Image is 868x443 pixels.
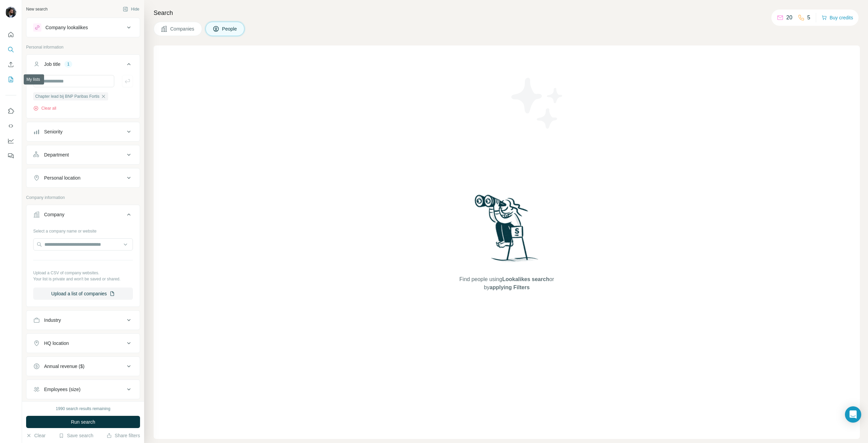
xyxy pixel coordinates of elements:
div: Annual revenue ($) [44,363,84,370]
button: Hide [118,4,144,14]
button: Buy credits [822,13,853,22]
h4: Search [154,8,860,18]
div: Select a company name or website [33,225,133,234]
img: Avatar [5,7,16,18]
button: Clear all [33,105,56,111]
button: Company lookalikes [26,19,140,36]
div: Seniority [44,128,62,135]
div: Industry [44,317,61,324]
div: New search [26,6,47,12]
button: Personal location [26,170,140,186]
button: Department [26,147,140,163]
p: 20 [786,14,792,22]
button: Annual revenue ($) [26,358,140,374]
span: Companies [170,25,195,32]
button: Save search [59,432,93,439]
button: Feedback [5,150,16,162]
div: Department [44,151,69,158]
span: applying Filters [490,284,530,290]
span: Run search [71,419,95,425]
p: Personal information [26,44,140,50]
button: Run search [26,416,140,428]
span: People [222,25,238,32]
img: Surfe Illustration - Stars [507,73,568,134]
p: 5 [807,14,810,22]
div: Job title [44,61,60,68]
button: Employees (size) [26,381,140,398]
span: Find people using or by [452,275,561,292]
div: Personal location [44,174,80,181]
span: Lookalikes search [502,276,549,282]
p: Upload a CSV of company websites. [33,270,133,276]
button: Industry [26,312,140,328]
button: Company [26,206,140,225]
span: Chapter lead bij BNP Paribas Fortis [35,93,99,99]
div: Open Intercom Messenger [845,406,861,423]
div: HQ location [44,340,69,347]
button: Use Surfe API [5,120,16,132]
button: Search [5,43,16,56]
p: Your list is private and won't be saved or shared. [33,276,133,282]
div: Company [44,211,64,218]
div: 1990 search results remaining [56,406,111,412]
div: Employees (size) [44,386,80,393]
button: HQ location [26,335,140,351]
button: Upload a list of companies [33,288,133,300]
div: Company lookalikes [45,24,88,31]
button: Job title1 [26,56,140,75]
button: Quick start [5,29,16,41]
div: 1 [64,61,72,67]
button: Use Surfe on LinkedIn [5,105,16,117]
button: Dashboard [5,135,16,147]
p: Company information [26,195,140,201]
button: Clear [26,432,45,439]
button: Enrich CSV [5,58,16,71]
img: Surfe Illustration - Woman searching with binoculars [472,193,542,269]
button: My lists [5,73,16,86]
button: Share filters [106,432,140,439]
button: Seniority [26,124,140,140]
